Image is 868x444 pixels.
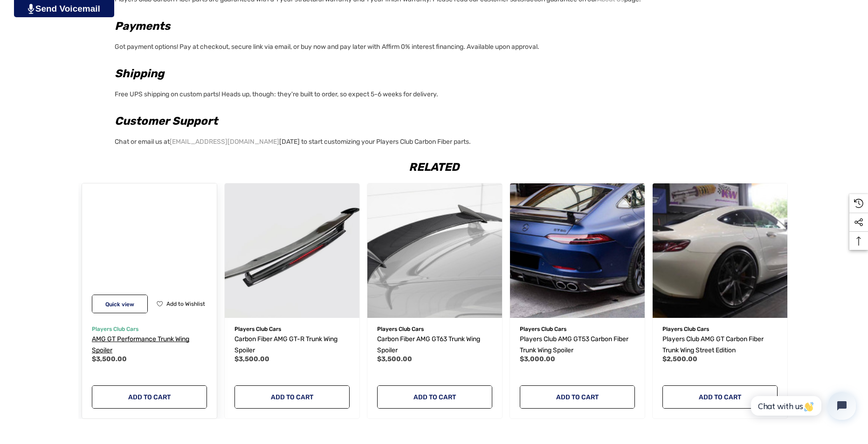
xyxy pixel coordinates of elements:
[520,334,635,356] a: Players Club AMG GT53 Carbon Fiber Trunk Wing Spoiler,$3,000.00
[115,85,748,101] p: Free UPS shipping on custom parts! Heads up, though: they're built to order, so expect 5-6 weeks ...
[520,385,635,409] a: Add to Cart
[115,113,748,129] h2: Customer Support
[662,335,764,354] span: Players Club AMG GT Carbon Fiber Trunk Wing Street Edition
[520,335,628,354] span: Players Club AMG GT53 Carbon Fiber Trunk Wing Spoiler
[662,385,778,409] a: Add to Cart
[92,295,148,313] button: Quick View
[78,161,790,173] h2: Related
[377,334,492,356] a: Carbon Fiber AMG GT63 Trunk Wing Spoiler,$3,500.00
[225,183,359,318] img: AMG GT Trunk Wing
[854,199,863,208] svg: Recently Viewed
[849,236,868,246] svg: Top
[653,183,787,318] a: Players Club AMG GT Carbon Fiber Trunk Wing Street Edition,$2,500.00
[234,334,350,356] a: Carbon Fiber AMG GT-R Trunk Wing Spoiler,$3,500.00
[234,323,350,335] p: Players Club Cars
[115,133,748,148] p: Chat or email us at [DATE] to start customizing your Players Club Carbon Fiber parts.
[82,183,217,318] a: AMG GT Performance Trunk Wing Spoiler,$3,500.00
[92,334,207,356] a: AMG GT Performance Trunk Wing Spoiler,$3,500.00
[105,301,134,308] span: Quick view
[377,385,492,409] a: Add to Cart
[92,385,207,409] a: Add to Cart
[510,183,645,318] a: Players Club AMG GT53 Carbon Fiber Trunk Wing Spoiler,$3,000.00
[153,295,208,313] button: Wishlist
[377,323,492,335] p: Players Club Cars
[234,335,338,354] span: Carbon Fiber AMG GT-R Trunk Wing Spoiler
[662,355,697,363] span: $2,500.00
[377,355,412,363] span: $3,500.00
[115,18,748,34] h2: Payments
[377,335,480,354] span: Carbon Fiber AMG GT63 Trunk Wing Spoiler
[92,335,189,354] span: AMG GT Performance Trunk Wing Spoiler
[520,323,635,335] p: Players Club Cars
[234,385,350,409] a: Add to Cart
[653,183,787,318] img: AMG GT Trunk Wing Spoiler
[225,183,359,318] a: Carbon Fiber AMG GT-R Trunk Wing Spoiler,$3,500.00
[367,183,502,318] a: Carbon Fiber AMG GT63 Trunk Wing Spoiler,$3,500.00
[234,355,269,363] span: $3,500.00
[510,183,645,318] img: AMG GT53 Wing
[166,301,205,307] span: Add to Wishlist
[367,183,502,318] img: Carbon Fiber AMG GT63 Trunk Wing Spoiler
[115,38,748,54] p: Got payment options! Pay at checkout, secure link via email, or buy now and pay later with Affirm...
[662,323,778,335] p: Players Club Cars
[520,355,555,363] span: $3,000.00
[741,384,864,428] iframe: Tidio Chat
[662,334,778,356] a: Players Club AMG GT Carbon Fiber Trunk Wing Street Edition,$2,500.00
[28,4,34,14] img: PjwhLS0gR2VuZXJhdG9yOiBHcmF2aXQuaW8gLS0+PHN2ZyB4bWxucz0iaHR0cDovL3d3dy53My5vcmcvMjAwMC9zdmciIHhtb...
[92,323,207,335] p: Players Club Cars
[854,218,863,227] svg: Social Media
[92,355,127,363] span: $3,500.00
[170,135,279,148] a: [EMAIL_ADDRESS][DOMAIN_NAME]
[115,65,748,82] h2: Shipping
